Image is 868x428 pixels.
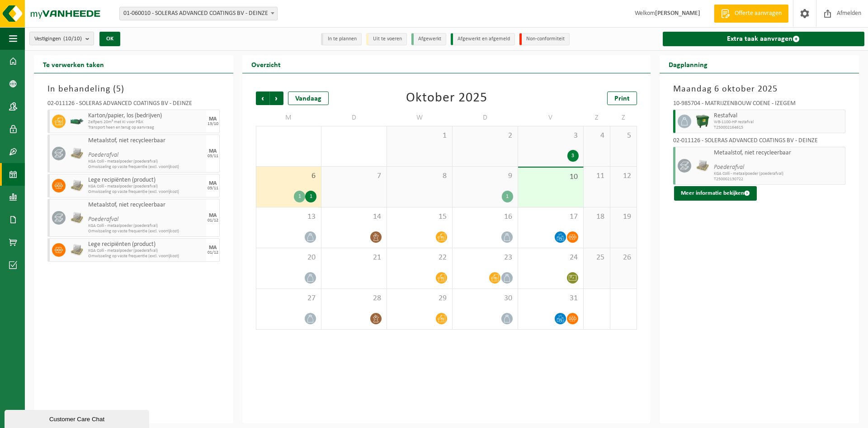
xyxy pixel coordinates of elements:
[567,150,579,162] div: 3
[70,211,84,225] img: LP-PA-00000-WDN-11
[457,131,513,141] span: 2
[663,32,864,46] a: Extra taak aanvragen
[615,212,632,222] span: 19
[714,112,843,120] span: Restafval
[615,253,632,263] span: 26
[518,110,584,126] td: V
[88,248,204,254] span: KGA Colli - metaalpoeder (poederafval)
[451,33,515,45] li: Afgewerkt en afgemeld
[99,32,120,46] button: OK
[714,5,788,23] a: Offerte aanvragen
[209,181,217,186] div: MA
[88,120,204,125] span: Zelfpers 20m³ met KI voor P&K
[588,253,605,263] span: 25
[674,186,757,201] button: Meer informatie bekijken
[116,85,121,94] span: 5
[209,245,217,250] div: MA
[457,293,513,303] span: 30
[70,243,84,257] img: PB-PA-0000-WDN-00-03
[305,191,316,202] div: 1
[523,131,579,141] span: 3
[714,125,843,130] span: T250002164615
[696,159,709,173] img: LP-PA-00000-WDN-11
[392,253,448,263] span: 22
[34,55,113,73] h2: Te verwerken taken
[392,212,448,222] span: 15
[411,33,446,45] li: Afgewerkt
[673,101,845,110] div: 10-985704 - MATRIJZENBOUW COENE - IZEGEM
[457,171,513,181] span: 9
[655,10,700,17] strong: [PERSON_NAME]
[294,191,305,202] div: 1
[584,110,610,126] td: Z
[714,164,744,171] i: Poederafval
[88,223,204,229] span: KGA Colli - metaalpoeder (poederafval)
[660,55,717,73] h2: Dagplanning
[242,55,290,73] h2: Overzicht
[88,152,118,159] i: Poederafval
[209,213,217,218] div: MA
[326,171,382,181] span: 7
[457,253,513,263] span: 23
[88,241,204,248] span: Lege recipiënten (product)
[88,177,204,184] span: Lege recipiënten (product)
[88,164,204,170] span: Omwisseling op vaste frequentie (excl. voorrijkost)
[88,137,204,144] span: Metaalstof, niet recycleerbaar
[261,293,316,303] span: 27
[209,116,217,122] div: MA
[208,218,218,223] div: 01/12
[119,7,278,20] span: 01-060010 - SOLERAS ADVANCED COATINGS BV - DEINZE
[614,95,630,102] span: Print
[256,91,269,105] span: Vorige
[673,138,845,147] div: 02-011126 - SOLERAS ADVANCED COATINGS BV - DEINZE
[88,254,204,259] span: Omwisseling op vaste frequentie (excl. voorrijkost)
[5,408,151,428] iframe: chat widget
[326,253,382,263] span: 21
[392,293,448,303] span: 29
[270,91,283,105] span: Volgende
[321,33,362,45] li: In te plannen
[406,91,487,105] div: Oktober 2025
[519,33,570,45] li: Non-conformiteit
[70,118,84,125] img: HK-XZ-20-GN-03
[88,125,204,130] span: Transport heen en terug op aanvraag
[63,36,82,42] count: (10/10)
[523,293,579,303] span: 31
[502,191,513,202] div: 1
[523,212,579,222] span: 17
[208,122,218,126] div: 13/10
[88,216,118,223] i: Poederafval
[261,212,316,222] span: 13
[34,32,82,46] span: Vestigingen
[588,131,605,141] span: 4
[392,171,448,181] span: 8
[209,149,217,154] div: MA
[47,101,220,110] div: 02-011126 - SOLERAS ADVANCED COATINGS BV - DEINZE
[588,212,605,222] span: 18
[366,33,407,45] li: Uit te voeren
[321,110,387,126] td: D
[392,131,448,141] span: 1
[88,229,204,234] span: Omwisseling op vaste frequentie (excl. voorrijkost)
[453,110,518,126] td: D
[88,189,204,195] span: Omwisseling op vaste frequentie (excl. voorrijkost)
[288,91,329,105] div: Vandaag
[588,171,605,181] span: 11
[261,171,316,181] span: 6
[615,171,632,181] span: 12
[457,212,513,222] span: 16
[256,110,321,126] td: M
[714,171,843,177] span: KGA Colli - metaalpoeder (poederafval)
[88,184,204,189] span: KGA Colli - metaalpoeder (poederafval)
[208,250,218,255] div: 01/12
[714,177,843,182] span: T250002130722
[615,131,632,141] span: 5
[387,110,453,126] td: W
[696,115,709,128] img: WB-1100-HPE-GN-01
[29,32,94,45] button: Vestigingen(10/10)
[607,91,637,105] a: Print
[326,293,382,303] span: 28
[261,253,316,263] span: 20
[47,82,220,96] h3: In behandeling ( )
[88,202,204,209] span: Metaalstof, niet recycleerbaar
